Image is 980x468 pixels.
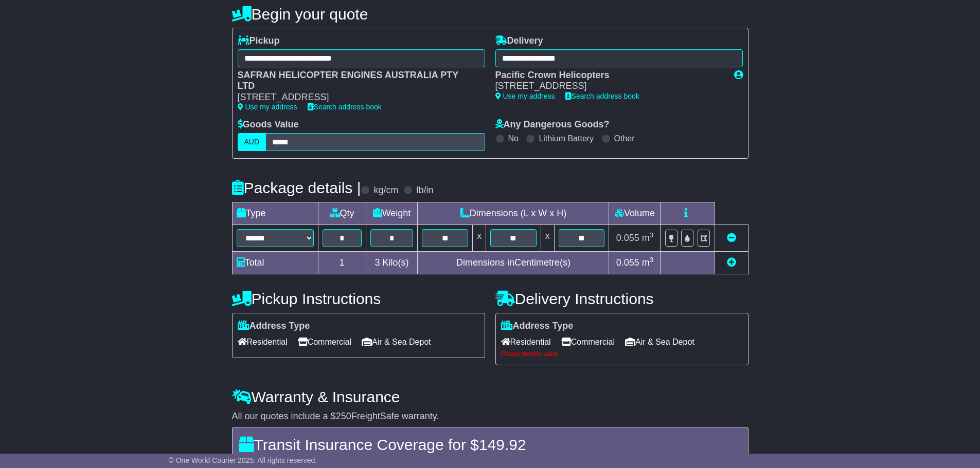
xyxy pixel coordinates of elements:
[501,321,574,332] label: Address Type
[495,290,749,307] h4: Delivery Instructions
[479,436,526,453] span: 149.92
[238,119,299,130] label: Goods Value
[642,233,654,243] span: m
[232,388,749,405] h4: Warranty & Insurance
[495,70,724,81] div: Pacific Crown Helicopters
[238,70,475,92] div: SAFRAN HELICOPTER ENGINES AUSTRALIA PTY LTD
[336,411,351,421] span: 250
[232,290,485,307] h4: Pickup Instructions
[232,251,318,274] td: Total
[416,185,433,196] label: lb/in
[238,35,280,47] label: Pickup
[616,233,639,243] span: 0.055
[561,334,615,350] span: Commercial
[232,179,361,196] h4: Package details |
[232,6,749,23] h4: Begin your quote
[565,92,639,100] a: Search address book
[501,334,551,350] span: Residential
[418,251,609,274] td: Dimensions in Centimetre(s)
[238,321,310,332] label: Address Type
[418,202,609,224] td: Dimensions (L x W x H)
[495,81,724,92] div: [STREET_ADDRESS]
[373,185,398,196] label: kg/cm
[508,134,519,143] label: No
[318,251,366,274] td: 1
[238,334,288,350] span: Residential
[727,257,736,268] a: Add new item
[495,35,543,47] label: Delivery
[232,411,749,422] div: All our quotes include a $ FreightSafe warranty.
[366,251,418,274] td: Kilo(s)
[375,257,380,268] span: 3
[541,224,554,251] td: x
[473,224,486,251] td: x
[501,350,743,358] div: Please provide value
[298,334,351,350] span: Commercial
[232,202,318,224] td: Type
[727,233,736,243] a: Remove this item
[495,92,555,100] a: Use my address
[650,256,654,264] sup: 3
[616,257,639,268] span: 0.055
[318,202,366,224] td: Qty
[362,334,431,350] span: Air & Sea Depot
[238,92,475,103] div: [STREET_ADDRESS]
[169,456,317,464] span: © One World Courier 2025. All rights reserved.
[239,436,742,453] h4: Transit Insurance Coverage for $
[238,103,297,111] a: Use my address
[308,103,382,111] a: Search address book
[625,334,694,350] span: Air & Sea Depot
[642,257,654,268] span: m
[366,202,418,224] td: Weight
[238,133,266,151] label: AUD
[495,119,610,130] label: Any Dangerous Goods?
[614,134,635,143] label: Other
[609,202,661,224] td: Volume
[539,134,594,143] label: Lithium Battery
[650,231,654,239] sup: 3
